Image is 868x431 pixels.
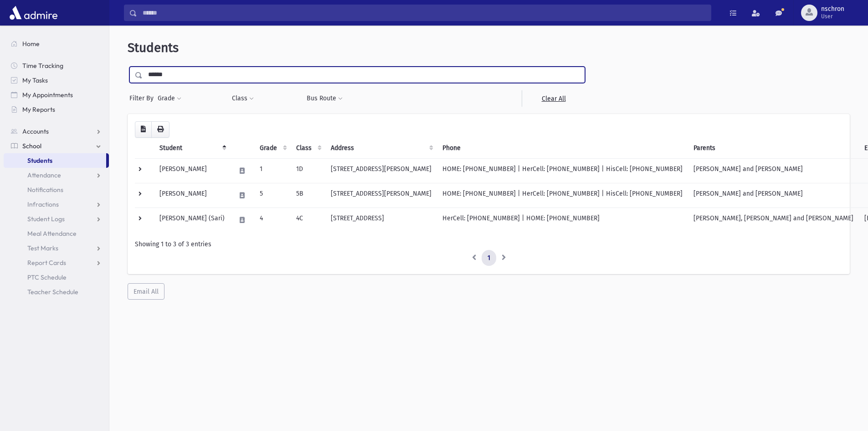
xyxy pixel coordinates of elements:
[27,229,77,238] span: Meal Attendance
[4,241,109,255] a: Test Marks
[4,226,109,241] a: Meal Attendance
[154,208,230,232] td: [PERSON_NAME] (Sari)
[137,5,711,21] input: Search
[254,138,291,159] th: Grade: activate to sort column ascending
[4,88,109,102] a: My Appointments
[27,156,52,165] span: Students
[254,208,291,232] td: 4
[22,127,49,135] span: Accounts
[291,138,325,159] th: Class: activate to sort column ascending
[254,158,291,183] td: 1
[22,62,63,70] span: Time Tracking
[154,138,230,159] th: Student: activate to sort column descending
[437,158,688,183] td: HOME: [PHONE_NUMBER] | HerCell: [PHONE_NUMBER] | HisCell: [PHONE_NUMBER]
[135,239,842,249] div: Showing 1 to 3 of 3 entries
[482,250,496,266] a: 1
[4,255,109,270] a: Report Cards
[688,208,859,232] td: [PERSON_NAME], [PERSON_NAME] and [PERSON_NAME]
[7,4,60,22] img: AdmirePro
[27,215,65,223] span: Student Logs
[157,90,182,107] button: Grade
[437,183,688,208] td: HOME: [PHONE_NUMBER] | HerCell: [PHONE_NUMBER] | HisCell: [PHONE_NUMBER]
[291,183,325,208] td: 5B
[27,186,63,194] span: Notifications
[291,208,325,232] td: 4C
[688,183,859,208] td: [PERSON_NAME] and [PERSON_NAME]
[22,105,55,114] span: My Reports
[27,244,58,252] span: Test Marks
[254,183,291,208] td: 5
[4,212,109,226] a: Student Logs
[154,183,230,208] td: [PERSON_NAME]
[522,90,585,107] a: Clear All
[4,58,109,73] a: Time Tracking
[4,168,109,182] a: Attendance
[151,121,169,138] button: Print
[231,90,254,107] button: Class
[27,171,61,179] span: Attendance
[437,138,688,159] th: Phone
[4,270,109,285] a: PTC Schedule
[4,197,109,212] a: Infractions
[4,73,109,88] a: My Tasks
[22,142,41,150] span: School
[437,208,688,232] td: HerCell: [PHONE_NUMBER] | HOME: [PHONE_NUMBER]
[135,121,152,138] button: CSV
[27,200,59,208] span: Infractions
[128,40,179,55] span: Students
[4,285,109,299] a: Teacher Schedule
[291,158,325,183] td: 1D
[325,138,437,159] th: Address: activate to sort column ascending
[22,40,40,48] span: Home
[306,90,343,107] button: Bus Route
[22,76,48,84] span: My Tasks
[325,158,437,183] td: [STREET_ADDRESS][PERSON_NAME]
[688,158,859,183] td: [PERSON_NAME] and [PERSON_NAME]
[27,273,67,281] span: PTC Schedule
[821,5,844,13] span: nschron
[128,283,164,300] button: Email All
[129,93,157,103] span: Filter By
[688,138,859,159] th: Parents
[4,36,109,51] a: Home
[4,153,106,168] a: Students
[4,102,109,117] a: My Reports
[325,183,437,208] td: [STREET_ADDRESS][PERSON_NAME]
[154,158,230,183] td: [PERSON_NAME]
[27,288,78,296] span: Teacher Schedule
[325,208,437,232] td: [STREET_ADDRESS]
[4,182,109,197] a: Notifications
[22,91,73,99] span: My Appointments
[821,13,844,20] span: User
[27,259,66,267] span: Report Cards
[4,124,109,139] a: Accounts
[4,139,109,153] a: School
